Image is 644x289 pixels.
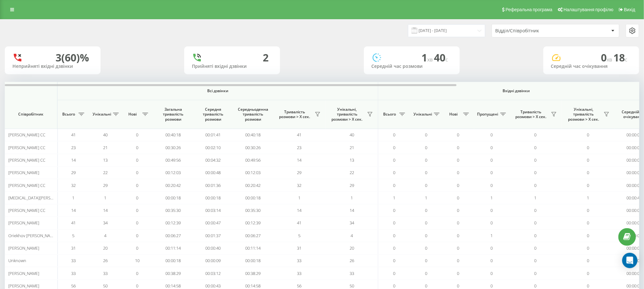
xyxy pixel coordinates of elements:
span: 32 [71,182,76,188]
span: 23 [297,145,302,150]
span: 41 [297,132,302,138]
span: Нові [125,112,140,117]
span: 1 [425,195,428,201]
span: 0 [425,132,428,138]
span: 33 [71,270,76,276]
span: 0 [491,270,493,276]
span: 0 [393,245,396,251]
div: Open Intercom Messenger [622,253,638,268]
span: 0 [136,207,139,213]
span: 14 [297,207,302,213]
span: c [446,56,448,63]
span: [PERSON_NAME] CC [8,132,45,138]
td: 00:01:37 [193,229,233,242]
span: 0 [457,258,459,263]
span: 0 [534,207,537,213]
span: Реферальна програма [506,7,553,12]
span: 0 [587,170,589,175]
span: 0 [534,145,537,150]
span: 0 [393,157,396,163]
span: 0 [587,245,589,251]
span: 23 [71,145,76,150]
span: 29 [350,182,354,188]
span: 0 [393,182,396,188]
span: Співробітник [10,112,52,117]
td: 00:38:29 [233,267,273,279]
td: 00:00:18 [153,192,193,204]
span: Загальна тривалість розмови [158,107,188,122]
span: Всі дзвінки [76,88,359,93]
span: 40 [350,132,354,138]
span: [PERSON_NAME] CC [8,145,45,150]
span: 14 [297,157,302,163]
span: 0 [491,207,493,213]
td: 00:00:18 [153,254,193,267]
span: 13 [103,157,108,163]
td: 00:00:18 [233,254,273,267]
span: Oriekhov [PERSON_NAME] CC [8,233,63,238]
td: 00:06:27 [233,229,273,242]
td: 00:49:56 [153,154,193,166]
div: Неприйняті вхідні дзвінки [12,64,93,69]
td: 00:35:30 [153,204,193,217]
span: 0 [425,220,428,226]
span: 0 [457,220,459,226]
span: 4 [351,233,353,238]
span: 0 [136,182,139,188]
span: 50 [350,283,354,289]
span: Тривалість розмови > Х сек. [512,109,549,119]
td: 00:11:14 [233,242,273,254]
span: 31 [71,245,76,251]
span: 0 [587,220,589,226]
span: 1 [298,195,300,201]
td: 00:40:18 [233,129,273,141]
span: 0 [534,170,537,175]
span: 0 [534,270,537,276]
span: Всього [382,112,398,117]
span: 0 [136,132,139,138]
td: 00:01:36 [193,179,233,191]
span: 0 [136,157,139,163]
span: 0 [491,245,493,251]
td: 00:20:42 [153,179,193,191]
span: 0 [534,182,537,188]
span: 56 [297,283,302,289]
span: 1 [351,195,353,201]
span: 0 [425,157,428,163]
span: 0 [457,157,459,163]
span: [PERSON_NAME] CC [8,182,45,188]
span: 0 [136,145,139,150]
span: 1 [72,195,75,201]
span: 32 [297,182,302,188]
span: 34 [103,220,108,226]
span: 26 [103,258,108,263]
td: 00:04:32 [193,154,233,166]
span: Унікальні [93,112,111,117]
td: 00:03:14 [193,204,233,217]
span: 14 [103,207,108,213]
div: Середній час очікування [551,64,632,69]
span: 50 [103,283,108,289]
span: 0 [457,245,459,251]
span: 31 [297,245,302,251]
span: 0 [393,270,396,276]
span: хв [607,56,614,63]
span: Унікальні [413,112,432,117]
td: 00:30:26 [153,141,193,154]
td: 00:02:10 [193,141,233,154]
span: 0 [457,283,459,289]
span: 14 [350,207,354,213]
span: 0 [491,132,493,138]
span: 0 [425,258,428,263]
span: 0 [425,207,428,213]
td: 00:12:03 [153,166,193,179]
span: 1 [587,195,589,201]
span: 0 [587,283,589,289]
span: 33 [297,258,302,263]
span: 0 [457,132,459,138]
span: 40 [103,132,108,138]
span: 14 [71,157,76,163]
td: 00:20:42 [233,179,273,191]
span: 0 [587,207,589,213]
span: 0 [491,220,493,226]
